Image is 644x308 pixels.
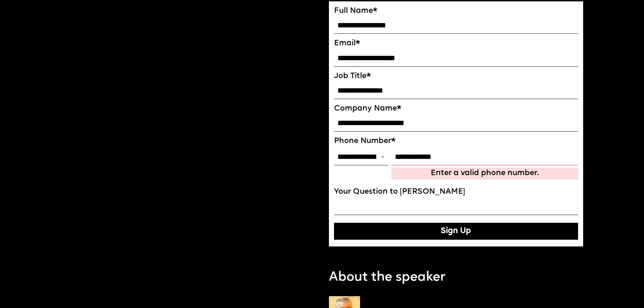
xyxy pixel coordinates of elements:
[329,268,445,286] p: About the speaker
[334,187,578,196] label: Your Question to [PERSON_NAME]
[334,72,578,81] label: Job Title
[334,223,578,240] button: Sign Up
[334,6,578,16] label: Full Name
[334,137,578,146] label: Phone Number
[334,104,578,113] label: Company Name
[393,169,576,178] div: Enter a valid phone number.
[334,39,578,48] label: Email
